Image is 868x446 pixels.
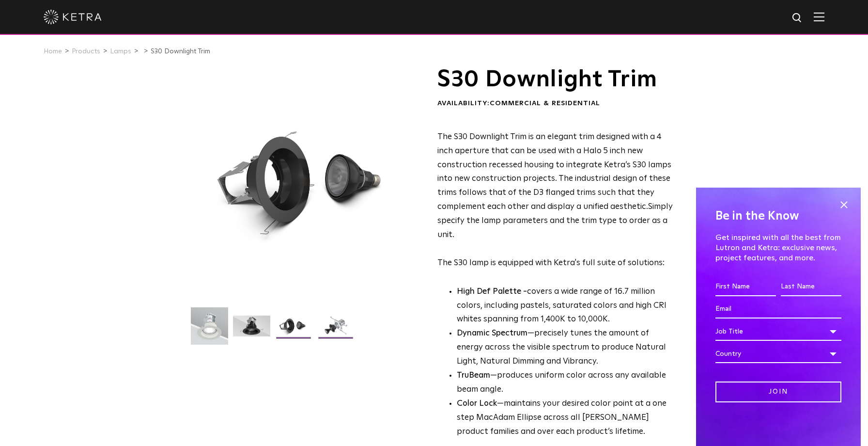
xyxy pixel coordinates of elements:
[437,67,673,92] h1: S30 Downlight Trim
[457,329,527,337] strong: Dynamic Spectrum
[715,322,841,341] div: Job Title
[275,316,312,344] img: S30 Halo Downlight_Table Top_Black
[44,48,62,55] a: Home
[437,203,673,239] span: Simply specify the lamp parameters and the trim type to order as a unit.​
[457,287,527,296] strong: High Def Palette -
[791,12,804,24] img: search icon
[437,99,673,109] div: Availability:
[44,10,102,24] img: ketra-logo-2019-white
[715,382,841,402] input: Join
[151,48,210,55] a: S30 Downlight Trim
[715,278,776,296] input: First Name
[437,130,673,271] p: The S30 lamp is equipped with Ketra's full suite of solutions:
[715,345,841,363] div: Country
[781,278,841,296] input: Last Name
[457,371,490,380] strong: TruBeam
[110,48,131,55] a: Lamps
[457,397,673,439] li: —maintains your desired color point at a one step MacAdam Ellipse across all [PERSON_NAME] produc...
[317,316,355,344] img: S30 Halo Downlight_Exploded_Black
[715,300,841,319] input: Email
[814,12,824,21] img: Hamburger%20Nav.svg
[715,207,841,225] h4: Be in the Know
[490,100,600,107] span: Commercial & Residential
[457,369,673,397] li: —produces uniform color across any available beam angle.
[72,48,100,55] a: Products
[233,316,270,344] img: S30 Halo Downlight_Hero_Black_Gradient
[457,327,673,369] li: —precisely tunes the amount of energy across the visible spectrum to produce Natural Light, Natur...
[715,233,841,263] p: Get inspired with all the best from Lutron and Ketra: exclusive news, project features, and more.
[457,285,673,327] p: covers a wide range of 16.7 million colors, including pastels, saturated colors and high CRI whit...
[457,399,497,408] strong: Color Lock
[437,133,671,211] span: The S30 Downlight Trim is an elegant trim designed with a 4 inch aperture that can be used with a...
[191,307,228,352] img: S30-DownlightTrim-2021-Web-Square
